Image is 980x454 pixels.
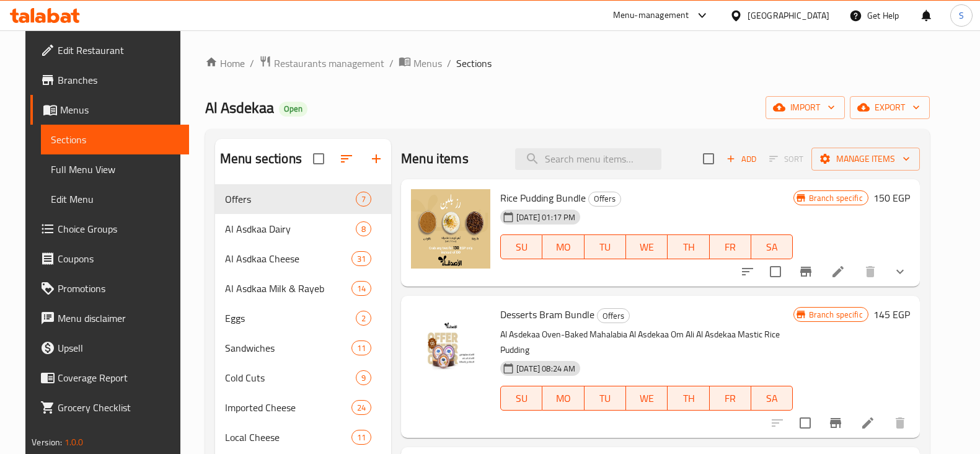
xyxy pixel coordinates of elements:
[673,389,704,407] span: TH
[215,214,391,244] div: Al Asdkaa Dairy8
[32,434,62,450] span: Version:
[64,434,84,450] span: 1.0.0
[279,104,307,114] span: Open
[352,253,371,265] span: 31
[351,340,371,355] div: items
[250,56,254,71] li: /
[860,100,920,115] span: export
[722,149,761,169] button: Add
[500,189,586,207] span: Rice Pudding Bundle
[30,363,189,393] a: Coverage Report
[51,132,179,147] span: Sections
[855,257,885,287] button: delete
[30,95,189,125] a: Menus
[959,9,964,22] span: S
[791,257,821,287] button: Branch-specific-item
[500,327,793,358] p: Al Asdekaa Oven-Baked Mahalabia Al Asdekaa Om Ali Al Asdekaa Mastic Rice Pudding
[58,221,179,236] span: Choice Groups
[511,363,580,375] span: [DATE] 08:24 AM
[715,389,746,407] span: FR
[748,9,829,22] div: [GEOGRAPHIC_DATA]
[762,259,788,285] span: Select to update
[30,303,189,333] a: Menu disclaimer
[673,238,704,256] span: TH
[401,149,469,168] h2: Menu items
[668,234,709,259] button: TH
[225,192,356,207] div: Offers
[585,234,626,259] button: TU
[41,125,189,154] a: Sections
[547,389,579,407] span: MO
[225,281,351,296] span: Al Asdkaa Milk & Rayeb
[831,264,845,279] a: Edit menu item
[885,257,915,287] button: show more
[215,393,391,422] div: Imported Cheese24
[225,400,351,415] span: Imported Cheese
[860,416,875,430] a: Edit menu item
[589,389,621,407] span: TU
[547,238,579,256] span: MO
[500,386,542,411] button: SU
[850,96,930,119] button: export
[613,8,689,23] div: Menu-management
[506,238,537,256] span: SU
[58,340,179,355] span: Upsell
[399,55,442,71] a: Menus
[215,422,391,452] div: Local Cheese11
[30,333,189,363] a: Upsell
[215,274,391,303] div: Al Asdkaa Milk & Rayeb14
[413,56,442,71] span: Menus
[259,55,384,71] a: Restaurants management
[215,184,391,214] div: Offers7
[351,430,371,445] div: items
[500,234,542,259] button: SU
[585,386,626,411] button: TU
[51,192,179,207] span: Edit Menu
[58,73,179,87] span: Branches
[225,311,356,326] span: Eggs
[306,146,332,172] span: Select all sections
[30,65,189,95] a: Branches
[225,430,351,445] span: Local Cheese
[352,432,371,443] span: 11
[775,100,835,115] span: import
[626,386,668,411] button: WE
[447,56,451,71] li: /
[332,144,361,174] span: Sort sections
[668,386,709,411] button: TH
[695,146,722,172] span: Select section
[30,214,189,244] a: Choice Groups
[58,251,179,266] span: Coupons
[598,309,629,323] span: Offers
[225,221,356,236] span: Al Asdkaa Dairy
[500,305,594,324] span: Desserts Bram Bundle
[792,410,818,436] span: Select to update
[351,281,371,296] div: items
[356,313,371,324] span: 2
[821,408,850,438] button: Branch-specific-item
[356,372,371,384] span: 9
[351,400,371,415] div: items
[215,333,391,363] div: Sandwiches11
[631,389,663,407] span: WE
[804,309,868,321] span: Branch specific
[710,386,751,411] button: FR
[766,96,845,119] button: import
[356,223,371,235] span: 8
[811,148,920,171] button: Manage items
[352,402,371,414] span: 24
[220,149,302,168] h2: Menu sections
[58,400,179,415] span: Grocery Checklist
[225,370,356,385] div: Cold Cuts
[58,281,179,296] span: Promotions
[542,234,584,259] button: MO
[761,149,811,169] span: Select section first
[589,238,621,256] span: TU
[597,308,630,323] div: Offers
[30,274,189,303] a: Promotions
[515,148,661,170] input: search
[58,311,179,326] span: Menu disclaimer
[542,386,584,411] button: MO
